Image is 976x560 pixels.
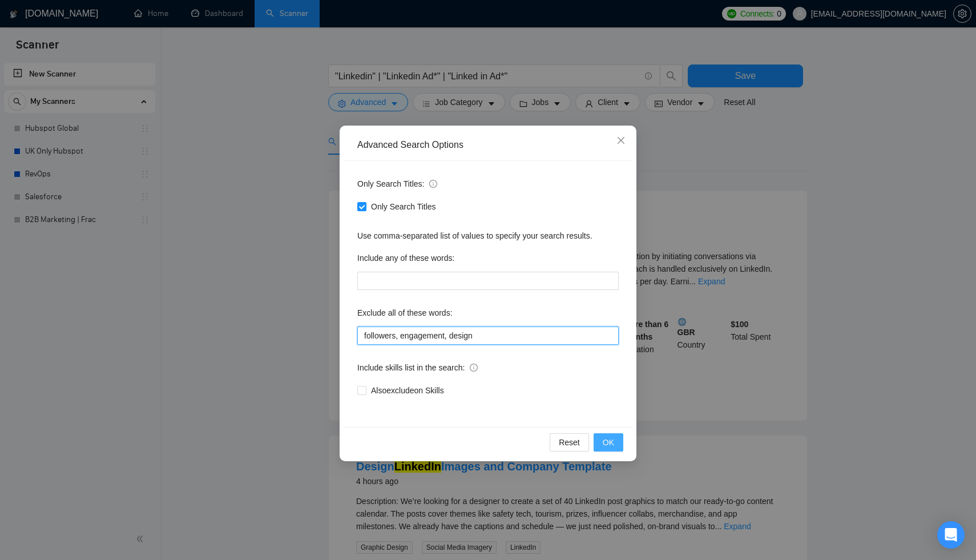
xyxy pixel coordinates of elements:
[357,249,454,267] label: Include any of these words:
[606,126,636,156] button: Close
[357,178,437,190] span: Only Search Titles:
[366,384,449,397] span: Also exclude on Skills
[616,136,626,145] span: close
[429,180,437,188] span: info-circle
[357,304,453,322] label: Exclude all of these words:
[357,229,619,242] div: Use comma-separated list of values to specify your search results.
[470,364,478,372] span: info-circle
[550,433,589,452] button: Reset
[603,436,614,449] span: OK
[357,361,478,374] span: Include skills list in the search:
[594,433,623,452] button: OK
[366,200,441,213] span: Only Search Titles
[937,521,965,549] div: Open Intercom Messenger
[559,436,580,449] span: Reset
[357,139,619,151] div: Advanced Search Options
